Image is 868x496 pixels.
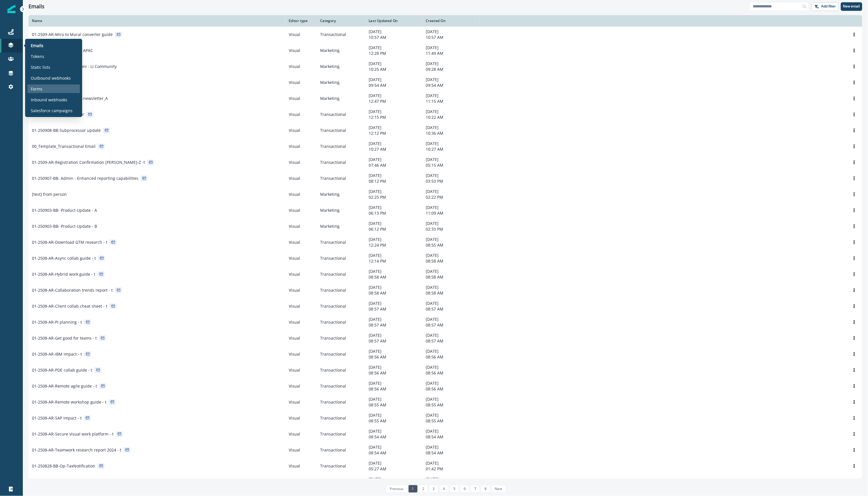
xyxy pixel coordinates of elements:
button: Options [850,462,859,470]
a: 01-2508-AR-Hybrid work guide - tVisualTransactional[DATE]08:58 AM[DATE]08:58 AMOptions [29,266,862,282]
p: 08:54 AM [369,450,419,456]
a: 00_Template_SubprocessorVisualTransactional[DATE]12:15 PM[DATE]10:22 AMOptions [29,106,862,122]
a: 01-2508-AR-Remote workshop guide - tVisualTransactional[DATE]08:55 AM[DATE]08:55 AMOptions [29,394,862,410]
p: [DATE] [369,109,419,114]
p: [DATE] [426,173,476,178]
p: [DATE] [369,77,419,82]
td: Visual [285,122,317,138]
a: Salesforce campaigns [27,106,80,115]
p: [DATE] [369,348,419,354]
a: 01-2508-AR-Secure visual work platform - tVisualTransactional[DATE]08:54 AM[DATE]08:54 AMOptions [29,426,862,442]
button: New email [841,2,862,11]
td: Visual [285,218,317,234]
p: 03:53 PM [426,178,476,184]
button: Options [850,174,859,183]
p: [DATE] [426,316,476,322]
a: 01-2508-AR-Teamwork research report 2024 - tVisualTransactional[DATE]08:54 AM[DATE]08:54 AMOptions [29,442,862,458]
td: Visual [285,59,317,74]
td: Visual [285,362,317,378]
div: Name [32,19,282,23]
a: Page 8 [481,485,490,493]
td: Visual [285,250,317,266]
td: Visual [285,202,317,218]
button: Add filter [812,2,839,11]
button: Options [850,446,859,454]
p: [DATE] [369,45,419,51]
p: [DATE] [426,332,476,338]
td: Visual [285,74,317,90]
p: 05:15 AM [426,162,476,168]
td: Transactional [317,346,365,362]
p: 08:12 PM [369,178,419,184]
td: Visual [285,90,317,106]
button: Options [850,286,859,295]
a: 01-250908-BB-Subprocessor updateVisualTransactional[DATE]12:12 PM[DATE]10:36 AMOptions [29,122,862,138]
a: Page 5 [450,485,459,493]
p: 08:54 AM [426,450,476,456]
a: 01-250828-BB-Op-TaxNotificationVisualTransactional[DATE]05:27 AM[DATE]01:42 PMOptions [29,458,862,474]
a: Outbound webhooks [27,74,80,82]
p: 01-250828-BB-Op-TaxNotification [32,463,95,469]
a: Static lists [27,63,80,71]
td: Visual [285,314,317,330]
p: 08:57 AM [369,322,419,328]
p: 08:56 AM [426,354,476,360]
button: Options [850,206,859,215]
p: 01-2508-AR-PI planning - t [32,319,82,325]
p: [DATE] [369,221,419,226]
p: [DATE] [369,173,419,178]
p: Outbound webhooks [31,75,71,81]
p: 08:56 AM [369,386,419,392]
a: 01-2508-AR-PI planning - tVisualTransactional[DATE]08:57 AM[DATE]08:57 AMOptions [29,314,862,330]
button: Options [850,110,859,119]
button: Options [850,398,859,406]
td: Visual [285,43,317,59]
button: Options [850,270,859,279]
button: Options [850,62,859,71]
p: [DATE] [426,125,476,130]
p: 08:55 AM [426,418,476,424]
td: Visual [285,186,317,202]
button: Options [850,302,859,310]
p: 12:15 PM [369,114,419,120]
p: Inbound webhooks [31,97,67,103]
td: Transactional [317,250,365,266]
td: Visual [285,27,317,43]
p: [DATE] [426,412,476,418]
td: Visual [285,458,317,474]
button: Options [850,334,859,342]
p: [DATE] [426,109,476,114]
p: [DATE] [426,476,476,482]
p: [DATE] [369,396,419,402]
p: 10:57 AM [369,35,419,40]
p: [DATE] [369,460,419,466]
button: Options [850,414,859,422]
p: [DATE] [426,77,476,82]
a: 01-2509-AR-Registration Confirmation [PERSON_NAME]-Z -tVisualTransactional[DATE]07:46 AM[DATE]05:... [29,154,862,170]
p: 01-2508-AR-Teamwork research report 2024 - t [32,447,121,453]
td: Transactional [317,362,365,378]
td: Marketing [317,59,365,74]
p: 08:58 AM [426,258,476,264]
td: Visual [285,442,317,458]
p: Add filter [821,4,836,8]
p: Salesforce campaigns [31,108,72,114]
td: Visual [285,282,317,298]
button: Options [850,190,859,199]
td: Visual [285,474,317,490]
p: [DATE] [426,189,476,194]
p: 10:27 AM [369,146,419,152]
p: 01-2508-AR-Async collab guide - t [32,255,96,261]
p: 02:33 PM [426,226,476,232]
p: [DATE] [426,348,476,354]
td: Transactional [317,458,365,474]
td: Marketing [317,74,365,90]
a: 01-250917-BB- LUMA Alumni - LI CommunityVisualMarketing[DATE]10:25 AM[DATE]09:28 AMOptions [29,59,862,74]
p: [DATE] [369,141,419,146]
p: [DATE] [426,460,476,466]
p: 08:56 AM [426,386,476,392]
p: 01-2508-AR-IBM impact - t [32,351,82,357]
img: Inflection [7,5,15,13]
a: Page 3 [429,485,438,493]
p: [DATE] [369,61,419,66]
